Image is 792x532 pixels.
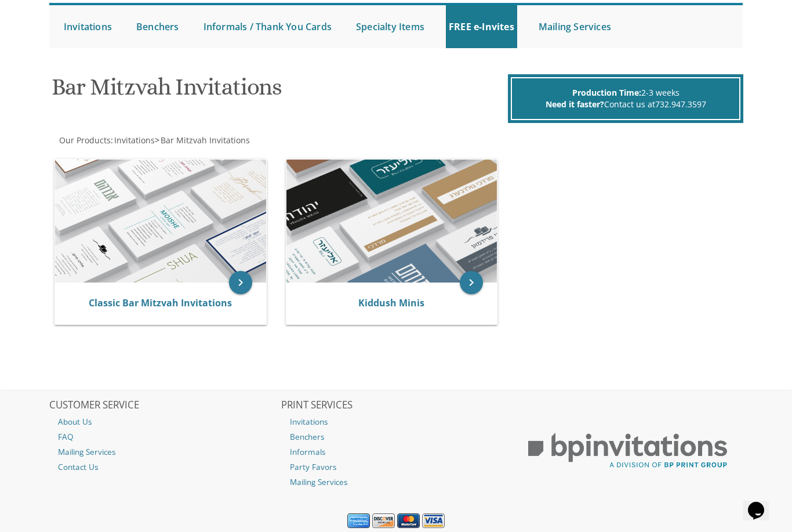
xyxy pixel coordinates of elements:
[511,77,740,120] div: 2-3 weeks Contact us at
[281,459,511,475] a: Party Favors
[52,74,506,108] h1: Bar Mitzvah Invitations
[89,296,232,309] a: Classic Bar Mitzvah Invitations
[422,513,445,529] img: Visa
[358,296,424,309] a: Kiddush Minis
[161,135,250,146] span: Bar Mitzvah Invitations
[49,429,279,444] a: FAQ
[397,513,420,529] img: MasterCard
[133,5,182,48] a: Benchers
[546,99,604,110] span: Need it faster?
[655,99,706,110] a: 732.947.3597
[353,5,427,48] a: Specialty Items
[114,135,155,146] span: Invitations
[61,5,115,48] a: Invitations
[55,160,266,283] img: Classic Bar Mitzvah Invitations
[159,135,250,146] a: Bar Mitzvah Invitations
[281,429,511,444] a: Benchers
[155,135,250,146] span: >
[513,423,743,479] img: BP Print Group
[281,444,511,459] a: Informals
[201,5,335,48] a: Informals / Thank You Cards
[49,135,396,146] div: :
[372,513,395,529] img: Discover
[281,414,511,429] a: Invitations
[49,459,279,475] a: Contact Us
[536,5,614,48] a: Mailing Services
[743,486,780,520] iframe: chat widget
[113,135,155,146] a: Invitations
[446,5,517,48] a: FREE e-Invites
[572,87,641,98] span: Production Time:
[286,160,497,283] img: Kiddush Minis
[229,271,252,294] a: keyboard_arrow_right
[281,475,511,490] a: Mailing Services
[58,135,111,146] a: Our Products
[49,400,279,411] h2: CUSTOMER SERVICE
[49,414,279,429] a: About Us
[460,271,483,294] a: keyboard_arrow_right
[347,513,370,529] img: American Express
[281,400,511,411] h2: PRINT SERVICES
[49,444,279,459] a: Mailing Services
